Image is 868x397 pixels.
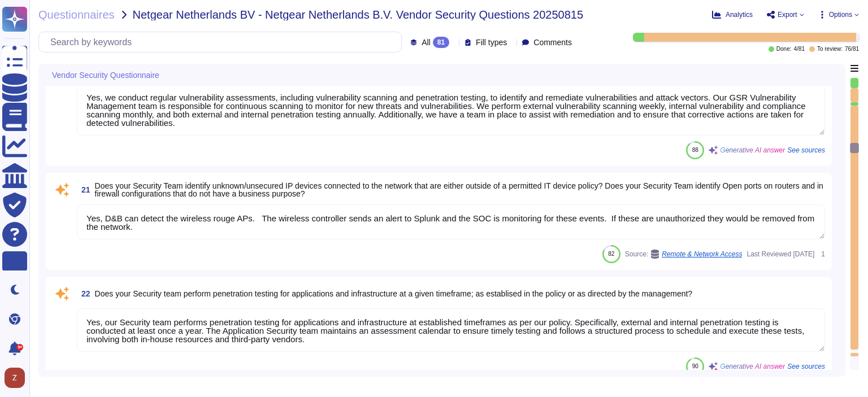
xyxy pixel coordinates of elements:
span: Generative AI answer [720,147,785,154]
textarea: Yes, D&B can detect the wireless rouge APs. The wireless controller sends an alert to Splunk and ... [77,204,825,239]
span: Remote & Network Access [662,251,742,258]
span: 76 / 81 [845,46,859,52]
span: To review: [817,46,843,52]
span: 4 / 81 [793,46,804,52]
span: Done: [776,46,792,52]
span: Last Reviewed [DATE] [747,251,814,258]
input: Search by keywords [45,32,401,52]
span: Does your Security Team identify unknown/unsecured IP devices connected to the network that are e... [95,181,823,198]
span: See sources [787,147,825,154]
textarea: Yes, our Security team performs penetration testing for applications and infrastructure at establ... [77,308,825,352]
span: 1 [819,251,825,258]
span: Vendor Security Questionnaire [52,71,159,79]
span: 22 [77,290,90,298]
span: Export [778,11,797,18]
span: Analytics [726,11,753,18]
span: 21 [77,186,90,194]
span: Generative AI answer [720,363,785,370]
span: 90 [692,363,698,369]
img: user [5,368,25,388]
span: Options [829,11,852,18]
span: Does your Security team perform penetration testing for applications and infrastructure at a give... [95,289,693,298]
div: 81 [433,37,449,48]
span: Netgear Netherlands BV - Netgear Netherlands B.V. Vendor Security Questions 20250815 [133,9,584,20]
span: 82 [608,251,614,257]
span: See sources [787,363,825,370]
button: user [2,365,33,390]
span: Questionnaires [38,9,115,20]
textarea: Yes, we conduct regular vulnerability assessments, including vulnerability scanning and penetrati... [77,84,825,136]
span: 88 [692,147,698,153]
span: All [422,38,431,46]
span: Source: [625,250,743,259]
button: Analytics [712,10,753,19]
div: 9+ [16,344,23,351]
span: Fill types [476,38,507,46]
span: Comments [533,38,572,46]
